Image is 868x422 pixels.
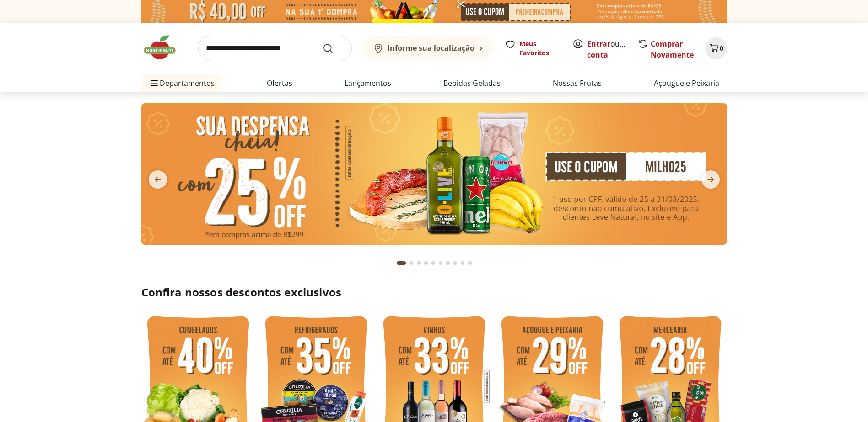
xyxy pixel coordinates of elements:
[587,39,610,49] a: Entrar
[444,252,452,274] button: Go to page 7 from fs-carousel
[437,252,444,274] button: Go to page 6 from fs-carousel
[323,43,345,54] button: Submit Search
[459,252,466,274] button: Go to page 9 from fs-carousel
[505,39,561,58] a: Meus Favoritos
[408,252,415,274] button: Go to page 2 from fs-carousel
[141,170,174,189] button: previous
[519,39,561,58] span: Meus Favoritos
[267,78,292,89] a: Ofertas
[345,78,391,89] a: Lançamentos
[141,34,187,61] img: Hortifruti
[149,72,215,94] span: Departamentos
[141,285,727,300] h2: Confira nossos descontos exclusivos
[651,39,694,60] a: Comprar Novamente
[587,39,637,60] a: Criar conta
[720,44,723,53] span: 0
[452,252,459,274] button: Go to page 8 from fs-carousel
[388,43,474,53] b: Informe sua localização
[363,36,494,61] button: Informe sua localização
[694,170,727,189] button: next
[422,252,430,274] button: Go to page 4 from fs-carousel
[587,38,628,60] span: ou
[553,78,602,89] a: Nossas Frutas
[654,78,719,89] a: Açougue e Peixaria
[395,252,408,274] button: Current page from fs-carousel
[415,252,422,274] button: Go to page 3 from fs-carousel
[430,252,437,274] button: Go to page 5 from fs-carousel
[149,72,160,94] button: Menu
[466,252,474,274] button: Go to page 10 from fs-carousel
[198,36,352,61] input: search
[443,78,501,89] a: Bebidas Geladas
[705,37,727,59] button: Carrinho
[141,103,727,245] img: cupom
